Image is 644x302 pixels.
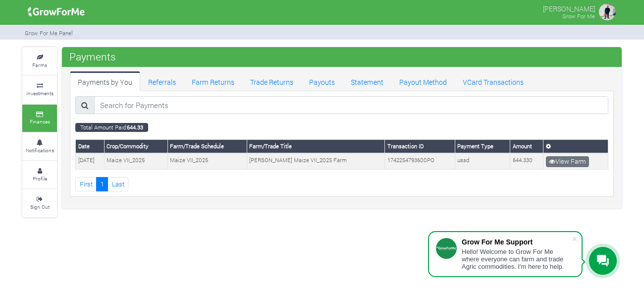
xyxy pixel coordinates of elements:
[26,147,54,154] small: Notifications
[167,153,247,169] td: Maize VII_2025
[96,177,108,191] a: 1
[67,47,118,66] span: Payments
[75,177,608,191] nav: Page Navigation
[22,189,57,217] a: Sign Out
[455,140,510,153] th: Payment Type
[70,71,140,91] a: Payments by You
[30,203,50,210] small: Sign Out
[75,177,97,191] a: First
[22,76,57,103] a: Investments
[543,2,595,14] p: [PERSON_NAME]
[385,140,455,153] th: Transaction ID
[301,71,343,91] a: Payouts
[546,156,589,167] a: View Farm
[455,71,532,91] a: VCard Transactions
[247,140,385,153] th: Farm/Trade Title
[242,71,301,91] a: Trade Returns
[22,48,57,75] a: Farms
[391,71,455,91] a: Payout Method
[247,153,385,169] td: [PERSON_NAME] Maize VII_2025 Farm
[510,153,543,169] td: 644.330
[94,96,608,114] input: Search for Payments
[104,140,167,153] th: Crop/Commodity
[107,177,128,191] a: Last
[127,123,143,131] b: 644.33
[22,105,57,132] a: Finances
[562,12,595,20] small: Grow For Me
[76,153,105,169] td: [DATE]
[462,248,572,270] div: Hello! Welcome to Grow For Me where everyone can farm and trade Agric commodities. I'm here to help.
[25,29,73,37] small: Grow For Me Panel
[140,71,184,91] a: Referrals
[75,123,148,132] small: Total Amount Paid:
[385,153,455,169] td: 1742254793600PO
[597,2,617,22] img: growforme image
[343,71,391,91] a: Statement
[104,153,167,169] td: Maize VII_2025
[76,140,105,153] th: Date
[24,2,88,22] img: growforme image
[510,140,543,153] th: Amount
[30,118,50,125] small: Finances
[167,140,247,153] th: Farm/Trade Schedule
[32,61,47,68] small: Farms
[26,90,54,97] small: Investments
[455,153,510,169] td: ussd
[22,161,57,188] a: Profile
[22,133,57,160] a: Notifications
[462,238,572,246] div: Grow For Me Support
[33,175,47,182] small: Profile
[184,71,242,91] a: Farm Returns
